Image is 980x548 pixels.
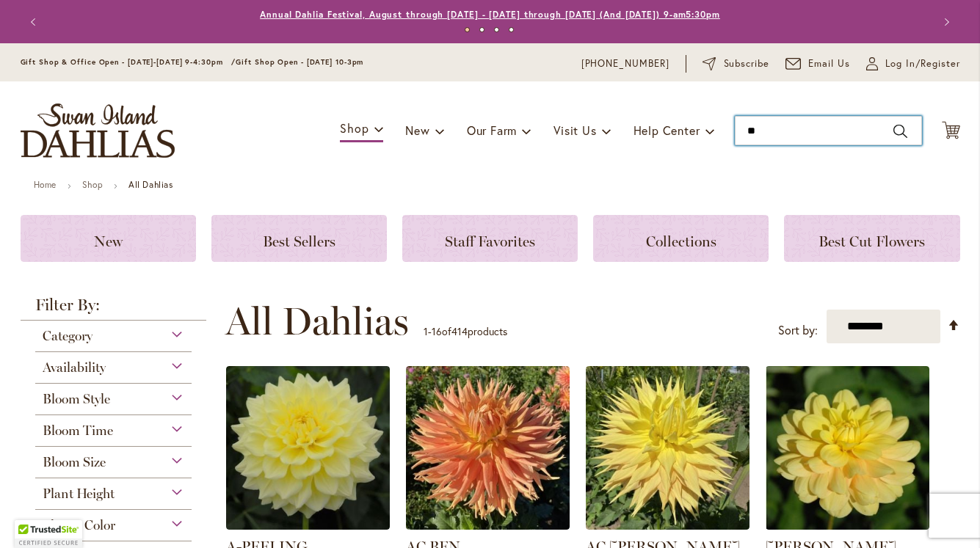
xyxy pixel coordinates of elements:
[581,56,670,71] a: [PHONE_NUMBER]
[405,123,429,138] span: New
[467,123,517,138] span: Our Farm
[586,366,749,530] img: AC Jeri
[778,317,818,344] label: Sort by:
[424,324,428,338] span: 1
[43,359,106,376] span: Availability
[432,324,442,338] span: 16
[43,454,106,470] span: Bloom Size
[479,27,484,32] button: 2 of 4
[724,56,770,71] span: Subscribe
[43,391,110,407] span: Bloom Style
[406,519,570,533] a: AC BEN
[43,517,115,533] span: Flower Color
[340,120,369,136] span: Shop
[260,9,720,20] a: Annual Dahlia Festival, August through [DATE] - [DATE] through [DATE] (And [DATE]) 9-am5:30pm
[128,179,173,190] strong: All Dahlias
[94,233,123,250] span: New
[703,56,769,71] a: Subscribe
[593,215,769,262] a: Collections
[819,233,925,250] span: Best Cut Flowers
[451,324,468,338] span: 414
[43,486,115,502] span: Plant Height
[226,366,390,530] img: A-Peeling
[424,320,507,343] p: - of products
[646,233,716,250] span: Collections
[931,7,960,37] button: Next
[785,56,850,71] a: Email Us
[402,215,578,262] a: Staff Favorites
[11,496,52,537] iframe: Launch Accessibility Center
[445,233,535,250] span: Staff Favorites
[34,179,57,190] a: Home
[509,27,514,32] button: 4 of 4
[634,123,700,138] span: Help Center
[21,7,50,37] button: Previous
[21,297,207,321] strong: Filter By:
[494,27,499,32] button: 3 of 4
[808,56,850,71] span: Email Us
[211,215,387,262] a: Best Sellers
[586,519,749,533] a: AC Jeri
[82,179,103,190] a: Shop
[766,366,929,530] img: AHOY MATEY
[225,299,409,343] span: All Dahlias
[21,103,175,158] a: store logo
[784,215,959,262] a: Best Cut Flowers
[885,56,960,71] span: Log In/Register
[21,57,236,67] span: Gift Shop & Office Open - [DATE]-[DATE] 9-4:30pm /
[21,215,196,262] a: New
[226,519,390,533] a: A-Peeling
[866,56,960,71] a: Log In/Register
[766,519,929,533] a: AHOY MATEY
[43,328,92,344] span: Category
[406,366,570,530] img: AC BEN
[263,233,335,250] span: Best Sellers
[553,123,596,138] span: Visit Us
[236,57,363,67] span: Gift Shop Open - [DATE] 10-3pm
[43,423,113,439] span: Bloom Time
[465,27,470,32] button: 1 of 4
